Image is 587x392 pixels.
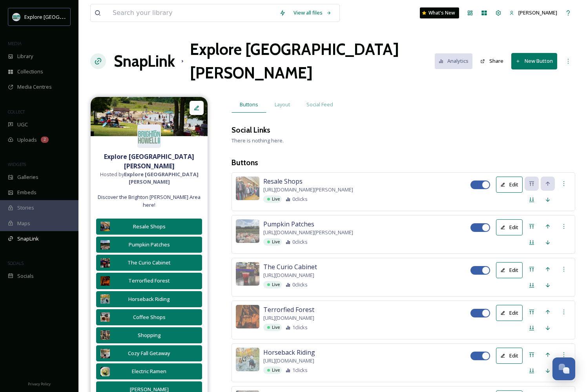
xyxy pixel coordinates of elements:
button: Edit [496,219,523,235]
span: 0 clicks [292,238,308,246]
img: 67e7af72-b6c8-455a-acf8-98e6fe1b68aa.avif [137,124,161,148]
button: Edit [496,177,523,193]
img: f6e74bba-569a-4dba-8d18-2dc0e58d0619.jpg [100,276,110,286]
span: Terrorfied Forest [263,305,314,314]
span: [URL][DOMAIN_NAME][PERSON_NAME] [263,229,353,236]
span: COLLECT [8,109,25,115]
img: 53d4e785-222f-438c-9a68-0f3a5003fe27.jpg [100,367,110,376]
span: [URL][DOMAIN_NAME] [263,314,314,322]
img: 4aea3e06-4ec9-4247-ac13-78809116f78e.jpg [100,312,110,322]
span: MEDIA [8,40,22,46]
span: Layout [275,101,290,108]
span: Embeds [17,189,36,196]
span: Library [17,53,33,60]
span: Stories [17,204,34,211]
img: bc00d4ef-b3d3-44f9-86f1-557d12eb57d0.jpg [100,294,110,304]
button: Electric Ramen [96,363,202,379]
img: ef193b25-89e9-47f9-963e-26e55b8bb92c.jpg [236,219,259,243]
button: Coffee Shops [96,309,202,325]
img: cb6c9135-67c4-4434-a57e-82c280aac642.jpg [91,97,208,136]
button: Share [476,53,507,69]
span: Pumpkin Patches [263,219,314,229]
span: Maps [17,220,30,227]
div: Pumpkin Patches [114,241,184,248]
span: 0 clicks [292,195,308,203]
a: [PERSON_NAME] [505,5,561,20]
span: 0 clicks [292,281,308,288]
div: Terrorfied Forest [114,277,184,284]
a: View all files [290,5,335,20]
img: 607aa171-f554-4112-8704-2d8b696068ae.jpg [100,222,110,231]
div: The Curio Cabinet [114,259,184,266]
span: Resale Shops [263,177,303,186]
div: Shopping [114,332,184,339]
img: ef193b25-89e9-47f9-963e-26e55b8bb92c.jpg [100,240,110,250]
div: Coffee Shops [114,314,184,321]
button: Edit [496,305,523,321]
img: 607aa171-f554-4112-8704-2d8b696068ae.jpg [236,177,259,200]
button: Edit [496,262,523,278]
span: Collections [17,68,43,75]
span: Buttons [240,101,258,108]
span: UGC [17,121,28,128]
div: Live [263,281,282,288]
div: Live [263,238,282,246]
h1: Explore [GEOGRAPHIC_DATA][PERSON_NAME] [190,38,435,85]
img: 4472244f-5787-4127-9299-69d351347d0c.jpg [100,330,110,340]
div: 2 [41,137,49,143]
strong: Explore [GEOGRAPHIC_DATA][PERSON_NAME] [124,171,199,185]
a: What's New [420,7,459,18]
span: 1 clicks [292,366,308,374]
span: 1 clicks [292,324,308,331]
span: Discover the Brighton [PERSON_NAME] Area here! [95,193,204,208]
div: Live [263,324,282,331]
a: SnapLink [114,49,175,73]
span: Explore [GEOGRAPHIC_DATA][PERSON_NAME] [24,13,132,20]
div: Horseback Riding [114,295,184,303]
button: Edit [496,348,523,364]
button: Horseback Riding [96,291,202,307]
button: Resale Shops [96,219,202,235]
span: Hosted by [95,171,204,186]
div: Electric Ramen [114,368,184,375]
img: 31b2a08f-ce22-4393-9250-7884f1620b2b.jpg [236,262,259,286]
span: Privacy Policy [28,381,51,387]
button: New Button [511,53,557,69]
div: Live [263,195,282,203]
span: Galleries [17,173,38,181]
div: Live [263,366,282,374]
div: Cozy Fall Getaway [114,350,184,357]
strong: Explore [GEOGRAPHIC_DATA][PERSON_NAME] [104,152,194,170]
button: Pumpkin Patches [96,237,202,253]
span: [PERSON_NAME] [518,9,557,16]
button: Open Chat [552,357,575,380]
a: Privacy Policy [28,379,51,388]
button: The Curio Cabinet [96,255,202,271]
span: [URL][DOMAIN_NAME] [263,272,314,279]
img: f6e74bba-569a-4dba-8d18-2dc0e58d0619.jpg [236,305,259,328]
div: Resale Shops [114,223,184,230]
input: Search your library [109,4,275,22]
img: bc00d4ef-b3d3-44f9-86f1-557d12eb57d0.jpg [236,348,259,371]
span: There is nothing here. [232,137,284,144]
span: SnapLink [17,235,39,242]
span: The Curio Cabinet [263,262,317,272]
h3: Social Links [232,124,270,136]
span: Horseback Riding [263,348,315,357]
span: Media Centres [17,83,52,91]
button: Terrorfied Forest [96,273,202,289]
span: SOCIALS [8,260,24,266]
button: Cozy Fall Getaway [96,345,202,361]
h3: Buttons [232,157,575,168]
img: 67e7af72-b6c8-455a-acf8-98e6fe1b68aa.avif [13,13,20,21]
img: 95230ac4-b261-4fc0-b1ba-add7ee45e34a.jpg [100,349,110,358]
span: Uploads [17,136,37,144]
span: [URL][DOMAIN_NAME] [263,357,314,365]
span: Social Feed [306,101,333,108]
span: Socials [17,272,34,280]
a: Analytics [435,53,477,69]
button: Analytics [435,53,473,69]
